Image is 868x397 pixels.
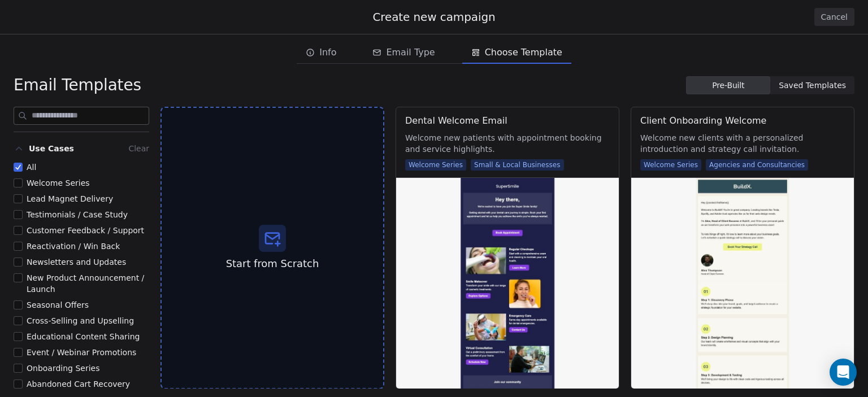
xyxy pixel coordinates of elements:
button: Educational Content Sharing [14,331,23,342]
span: Start from Scratch [226,256,319,271]
button: Newsletters and Updates [14,256,23,268]
span: Choose Template [485,46,562,59]
span: Email Templates [14,75,141,95]
span: Saved Templates [779,80,846,91]
button: Customer Feedback / Support [14,225,23,236]
button: Cross-Selling and Upselling [14,315,23,326]
span: Welcome Series [640,159,701,171]
div: Client Onboarding Welcome [640,114,766,128]
button: Testimonials / Case Study [14,209,23,220]
span: Abandoned Cart Recovery [27,379,130,389]
button: Use CasesClear [14,139,149,162]
span: All [27,163,36,172]
span: New Product Announcement / Launch [27,273,144,294]
span: Agencies and Consultancies [706,159,808,171]
button: Onboarding Series [14,363,23,374]
span: Welcome new clients with a personalized introduction and strategy call invitation. [640,132,845,155]
span: Event / Webinar Promotions [27,348,136,357]
span: Seasonal Offers [27,300,89,309]
span: Customer Feedback / Support [27,226,144,235]
div: email creation steps [297,41,571,64]
button: Lead Magnet Delivery [14,193,23,204]
span: Lead Magnet Delivery [27,194,113,203]
button: Abandoned Cart Recovery [14,378,23,390]
span: Welcome new patients with appointment booking and service highlights. [405,132,610,155]
span: Testimonials / Case Study [27,210,128,219]
div: Dental Welcome Email [405,114,507,128]
span: Welcome Series [405,159,466,171]
button: All [14,162,23,173]
button: Seasonal Offers [14,299,23,311]
button: Welcome Series [14,177,23,189]
span: Educational Content Sharing [27,332,140,341]
span: Email Type [386,46,435,59]
span: Info [319,46,336,59]
span: Clear [128,144,149,153]
span: Onboarding Series [27,364,99,373]
button: New Product Announcement / Launch [14,272,23,283]
span: Reactivation / Win Back [27,242,120,251]
div: Open Intercom Messenger [830,359,857,386]
button: Clear [128,142,149,155]
button: Reactivation / Win Back [14,241,23,252]
button: Cancel [814,8,854,26]
span: Newsletters and Updates [27,258,126,267]
span: Use Cases [29,143,74,154]
div: Create new campaign [14,9,854,25]
span: Cross-Selling and Upselling [27,316,134,325]
span: Small & Local Businesses [471,159,564,171]
span: Welcome Series [27,178,90,187]
button: Event / Webinar Promotions [14,347,23,358]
